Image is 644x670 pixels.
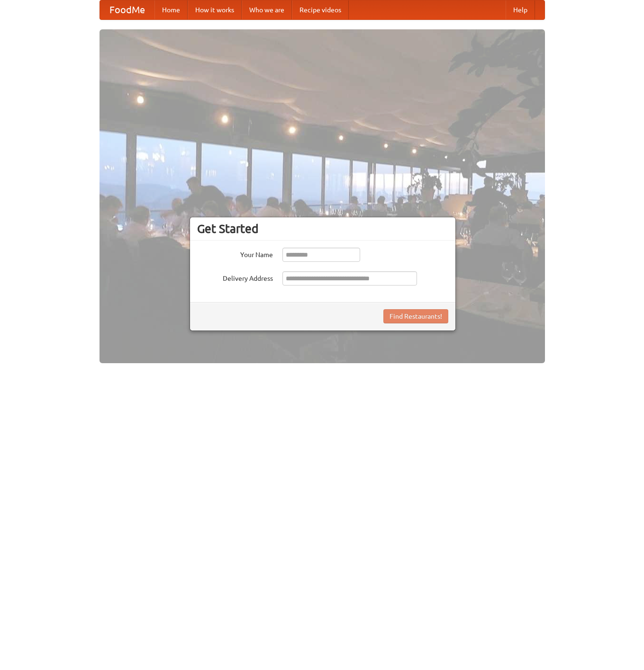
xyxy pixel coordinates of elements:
[100,0,154,19] a: FoodMe
[197,248,273,259] label: Your Name
[292,0,349,19] a: Recipe videos
[197,222,448,236] h3: Get Started
[383,309,448,323] button: Find Restaurants!
[197,271,273,283] label: Delivery Address
[154,0,188,19] a: Home
[188,0,242,19] a: How it works
[506,0,535,19] a: Help
[242,0,292,19] a: Who we are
